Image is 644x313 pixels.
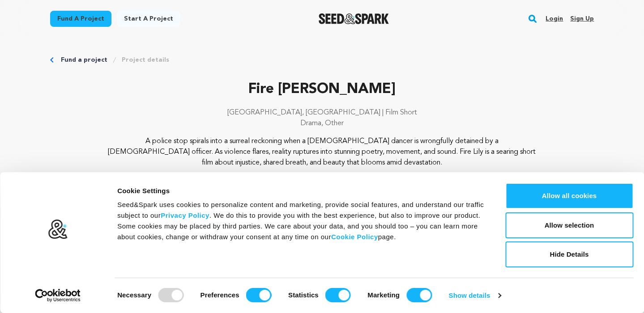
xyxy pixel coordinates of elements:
[19,289,97,302] a: Usercentrics Cookiebot - opens in a new window
[288,291,319,299] strong: Statistics
[331,233,378,241] a: Cookie Policy
[161,211,209,219] a: Privacy Policy
[117,199,485,242] div: Seed&Spark uses cookies to personalize content and marketing, provide social features, and unders...
[117,284,117,285] legend: Consent Selection
[48,219,68,240] img: logo
[570,12,594,26] a: Sign up
[367,291,400,299] strong: Marketing
[117,291,151,299] strong: Necessary
[117,186,485,196] div: Cookie Settings
[50,11,111,27] a: Fund a project
[449,289,501,302] a: Show details
[505,183,633,209] button: Allow all cookies
[546,12,563,26] a: Login
[104,136,540,168] p: A police stop spirals into a surreal reckoning when a [DEMOGRAPHIC_DATA] dancer is wrongfully det...
[117,11,180,27] a: Start a project
[50,118,594,129] p: Drama, Other
[319,13,389,24] img: Seed&Spark Logo Dark Mode
[50,55,594,64] div: Breadcrumb
[50,107,594,118] p: [GEOGRAPHIC_DATA], [GEOGRAPHIC_DATA] | Film Short
[505,212,633,238] button: Allow selection
[122,55,169,64] a: Project details
[61,55,107,64] a: Fund a project
[200,291,239,299] strong: Preferences
[50,79,594,100] p: Fire [PERSON_NAME]
[319,13,389,24] a: Seed&Spark Homepage
[505,241,633,267] button: Hide Details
